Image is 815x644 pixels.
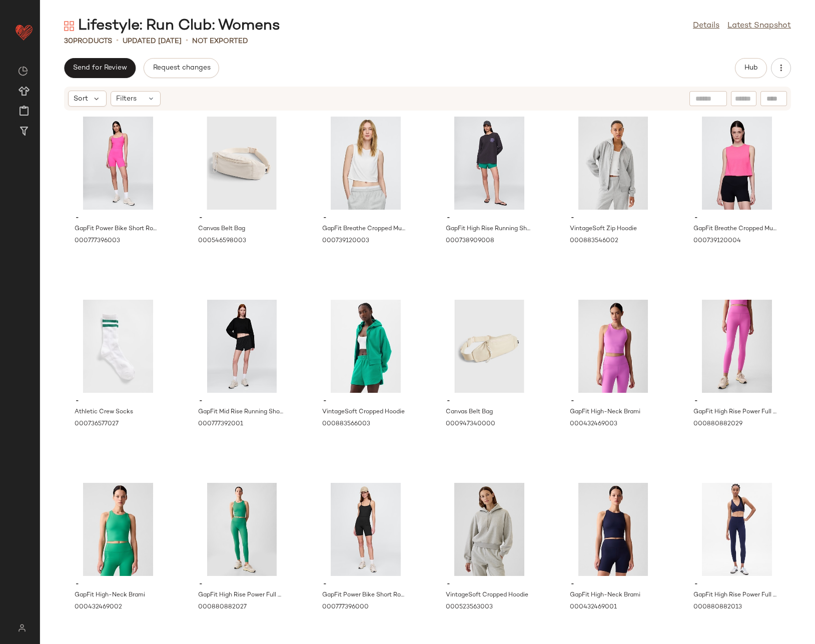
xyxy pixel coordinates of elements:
span: Athletic Crew Socks [75,408,133,417]
div: Products [64,36,112,47]
img: cn18321437.jpg [191,117,292,210]
span: 000432469001 [570,603,617,612]
span: • [186,35,188,47]
img: svg%3e [64,21,74,31]
button: Hub [735,58,767,78]
span: - [447,580,532,589]
span: GapFit High-Neck Brami [570,591,640,600]
img: svg%3e [12,624,32,632]
span: 000546598003 [198,237,246,246]
span: GapFit Mid Rise Running Shorts [198,408,283,417]
span: 000738909008 [446,237,494,246]
img: svg%3e [18,66,28,76]
img: cn59191145.jpg [439,117,540,210]
img: cn55153370.jpg [191,483,292,576]
span: - [76,580,161,589]
img: cn55158132.jpg [563,483,664,576]
span: GapFit Power Bike Short Romper [75,225,160,234]
span: GapFit High-Neck Brami [75,591,145,600]
span: - [447,214,532,223]
span: GapFit High Rise Power Full Length Leggings [693,408,778,417]
span: - [323,397,408,406]
img: cn55485712.jpg [563,300,664,393]
span: Sort [74,94,88,104]
span: GapFit High Rise Power Full Length Leggings [198,591,283,600]
span: VintageSoft Cropped Hoodie [322,408,405,417]
span: 000432469003 [570,420,617,429]
span: - [447,397,532,406]
span: 000739120004 [693,237,741,246]
span: 000880882013 [693,603,742,612]
span: 000883546002 [570,237,618,246]
img: heart_red.DM2ytmEG.svg [14,22,34,42]
img: cn57996424.jpg [315,483,416,576]
span: - [571,397,656,406]
span: GapFit High Rise Running Shorts [446,225,531,234]
span: - [571,580,656,589]
span: Hub [744,64,758,72]
a: Details [693,20,719,32]
span: - [694,580,779,589]
span: Filters [116,94,137,104]
span: • [116,35,119,47]
span: GapFit High Rise Power Full Length Leggings [693,591,778,600]
img: cn53694001.jpg [686,483,787,576]
span: 000739120003 [322,237,369,246]
span: Canvas Belt Bag [446,408,493,417]
p: Not Exported [192,36,248,47]
span: Canvas Belt Bag [198,225,245,234]
button: Send for Review [64,58,136,78]
span: Request changes [152,64,210,72]
span: GapFit Breathe Cropped Muscle Tank Top [693,225,778,234]
span: 000947340000 [446,420,495,429]
span: 000736577027 [75,420,119,429]
div: Lifestyle: Run Club: Womens [64,16,280,36]
img: cn59230415.jpg [191,300,292,393]
img: cn55472324.jpg [686,300,787,393]
span: - [571,214,656,223]
span: 000883566003 [322,420,370,429]
span: 000523563003 [446,603,493,612]
span: 000880882029 [693,420,742,429]
span: 000880882027 [198,603,247,612]
img: cn59241092.jpg [686,117,787,210]
span: - [199,214,284,223]
img: cn55158134.jpg [68,483,169,576]
span: 000432469002 [75,603,122,612]
span: - [694,397,779,406]
span: VintageSoft Zip Hoodie [570,225,637,234]
span: - [323,580,408,589]
span: 30 [64,38,73,45]
span: - [199,397,284,406]
span: GapFit Breathe Cropped Muscle Tank Top [322,225,407,234]
img: cn57447164.jpg [315,117,416,210]
button: Request changes [144,58,219,78]
span: 000777396000 [322,603,369,612]
span: GapFit High-Neck Brami [570,408,640,417]
span: - [199,580,284,589]
span: - [76,397,161,406]
img: cn56480906.jpg [563,117,664,210]
a: Latest Snapshot [727,20,791,32]
span: - [694,214,779,223]
img: cn55089728.jpg [315,300,416,393]
span: GapFit Power Bike Short Romper [322,591,407,600]
span: Send for Review [73,64,127,72]
img: cn59230381.jpg [68,117,169,210]
img: cn20229587.jpg [439,300,540,393]
span: VintageSoft Cropped Hoodie [446,591,528,600]
span: - [323,214,408,223]
img: cn56049888.jpg [439,483,540,576]
span: - [76,214,161,223]
span: 000777392001 [198,420,243,429]
span: 000777396003 [75,237,120,246]
img: cn57923430.jpg [68,300,169,393]
p: updated [DATE] [123,36,182,47]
